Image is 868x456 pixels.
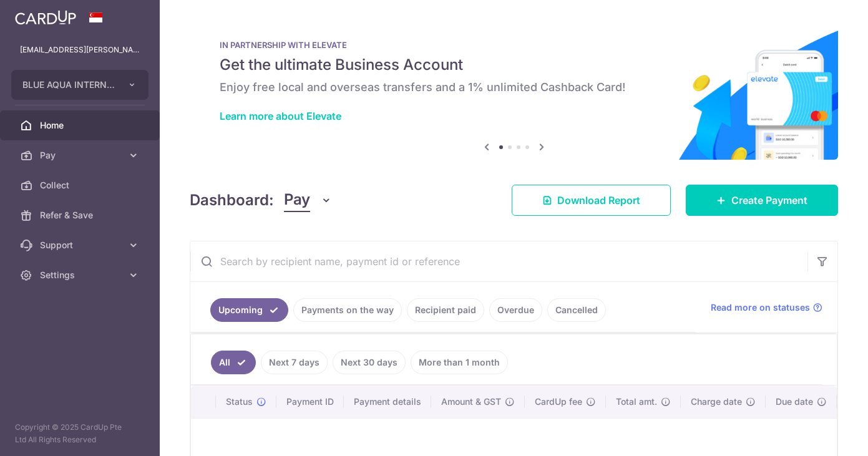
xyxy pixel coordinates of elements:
[210,298,288,322] a: Upcoming
[284,188,310,212] span: Pay
[407,298,484,322] a: Recipient paid
[40,269,122,281] span: Settings
[220,40,808,50] p: IN PARTNERSHIP WITH ELEVATE
[711,301,810,314] span: Read more on statuses
[731,193,807,208] span: Create Payment
[284,188,332,212] button: Pay
[441,395,501,408] span: Amount & GST
[211,351,256,374] a: All
[40,149,122,162] span: Pay
[557,193,640,208] span: Download Report
[333,351,406,374] a: Next 30 days
[40,209,122,221] span: Refer & Save
[40,119,122,132] span: Home
[344,386,431,418] th: Payment details
[226,395,253,408] span: Status
[11,70,149,100] button: BLUE AQUA INTERNATIONAL PTE. LTD.
[20,44,140,56] p: [EMAIL_ADDRESS][PERSON_NAME][DOMAIN_NAME]
[293,298,402,322] a: Payments on the way
[616,395,657,408] span: Total amt.
[489,298,542,322] a: Overdue
[535,395,582,408] span: CardUp fee
[547,298,606,322] a: Cancelled
[276,386,344,418] th: Payment ID
[776,395,813,408] span: Due date
[220,110,341,122] a: Learn more about Elevate
[22,79,115,91] span: BLUE AQUA INTERNATIONAL PTE. LTD.
[261,351,328,374] a: Next 7 days
[220,55,808,75] h5: Get the ultimate Business Account
[686,185,838,216] a: Create Payment
[190,241,807,281] input: Search by recipient name, payment id or reference
[190,189,274,211] h4: Dashboard:
[220,80,808,95] h6: Enjoy free local and overseas transfers and a 1% unlimited Cashback Card!
[40,179,122,192] span: Collect
[512,185,671,216] a: Download Report
[691,395,742,408] span: Charge date
[40,239,122,251] span: Support
[711,301,822,314] a: Read more on statuses
[15,10,76,25] img: CardUp
[190,20,838,160] img: Renovation banner
[411,351,508,374] a: More than 1 month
